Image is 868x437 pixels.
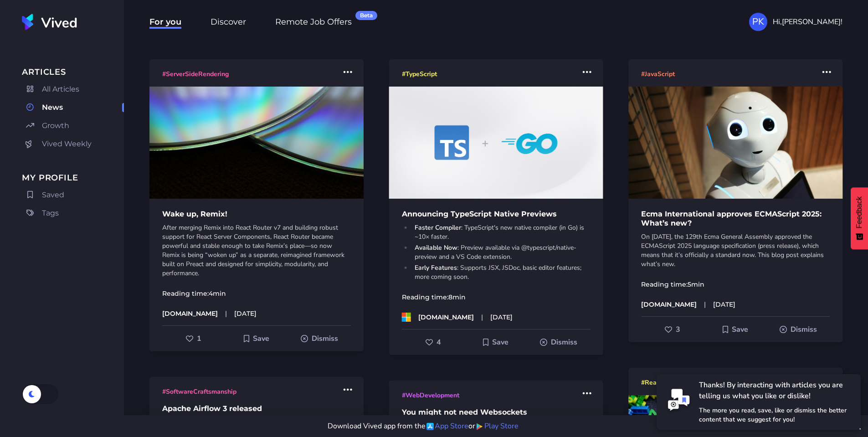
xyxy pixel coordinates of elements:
span: | [481,313,483,322]
time: 5 min [688,280,704,288]
a: Play Store [475,421,519,432]
button: Like [402,334,465,350]
span: Feedback [855,196,863,228]
button: Add to Saved For Later [225,330,288,347]
button: More actions [579,63,596,81]
button: More actions [818,63,835,81]
p: [DOMAIN_NAME] [641,300,697,309]
a: Announcing TypeScript Native Previews Faster Compiler: TypeScript's new native compiler (in Go) i... [389,79,603,322]
h1: Thanks! By interacting with articles you are telling us what you like or dislike! [699,380,852,401]
button: Dismiss [527,334,590,350]
h1: Ecma International approves ECMAScript 2025: What’s new? [628,210,842,228]
span: Growth [42,120,69,131]
p: [DOMAIN_NAME] [418,313,474,322]
button: PKHi,[PERSON_NAME]! [749,13,842,31]
time: [DATE] [234,309,257,318]
button: Feedback - Show survey [851,187,868,249]
p: Reading time: [389,293,603,302]
h1: Apache Airflow 3 released [149,404,364,413]
div: Beta [355,11,377,20]
img: Vived [22,14,77,30]
span: # WebDevelopment [402,391,459,400]
a: #TypeScript [402,68,437,79]
span: # TypeScript [402,70,437,78]
span: | [704,300,706,309]
span: News [42,102,63,113]
time: 8 min [448,293,466,301]
a: Growth [22,118,124,133]
a: App Store [426,421,468,432]
li: : TypeScript's new native compiler (in Go) is ~10× faster. [412,223,591,242]
a: #JavaScript [641,68,675,79]
span: # React [641,378,662,387]
a: Vived Weekly [22,137,124,151]
a: Ecma International approves ECMAScript 2025: What’s new?On [DATE], the 129th Ecma General Assembl... [628,79,842,309]
time: 4 min [209,289,226,298]
button: Like [162,330,225,347]
p: [DOMAIN_NAME] [162,309,218,318]
a: Discover [211,15,246,28]
h1: You might not need Websockets [389,408,603,417]
button: More actions [579,384,596,402]
button: More actions [339,380,356,399]
a: #ServerSideRendering [162,68,229,79]
p: Reading time: [628,280,842,289]
li: : Preview available via @typescript/native-preview and a VS Code extension. [412,243,591,262]
span: # JavaScript [641,70,675,78]
h1: Announcing TypeScript Native Previews [389,210,603,219]
button: Dismiss [767,321,830,338]
span: Remote Job Offers [275,17,352,29]
span: | [225,309,227,318]
p: On [DATE], the 129th Ecma General Assembly approved the ECMAScript 2025 language specification (p... [641,232,830,269]
button: Like [641,321,704,338]
span: Vived Weekly [42,139,92,149]
a: #React [641,377,662,388]
button: Add to Saved For Later [704,321,767,338]
p: After merging Remix into React Router v7 and building robust support for React Server Components,... [162,223,351,278]
a: News [22,100,124,115]
a: #SoftwareCraftsmanship [162,386,236,397]
div: PK [749,13,767,31]
time: [DATE] [713,300,735,309]
strong: Early Features [415,263,457,272]
strong: Faster Compiler [415,223,461,232]
time: [DATE] [490,313,513,322]
span: All Articles [42,84,79,95]
a: Remote Job OffersBeta [275,15,352,28]
span: Hi, [PERSON_NAME] ! [773,16,842,27]
span: My Profile [22,171,124,184]
h2: The more you read, save, like or dismiss the better content that we suggest for you! [699,406,852,424]
button: More actions [339,63,356,81]
span: Saved [42,190,64,201]
span: Articles [22,66,124,78]
h1: Wake up, Remix! [149,210,364,219]
a: #WebDevelopment [402,390,459,401]
a: Tags [22,206,124,221]
span: Tags [42,208,59,219]
a: All Articles [22,82,124,97]
a: Saved [22,188,124,202]
span: # SoftwareCraftsmanship [162,387,236,396]
li: : Supports JSX, JSDoc, basic editor features; more coming soon. [412,263,591,282]
span: # ServerSideRendering [162,70,229,78]
span: Discover [211,17,246,29]
button: Add to Saved For Later [465,334,528,350]
p: Reading time: [149,289,364,298]
a: Wake up, Remix!After merging Remix into React Router v7 and building robust support for React Ser... [149,79,364,318]
a: For you [149,15,181,28]
strong: Available Now [415,243,457,252]
button: More actions [818,371,835,390]
button: Dismiss [288,330,351,347]
span: For you [149,17,181,29]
